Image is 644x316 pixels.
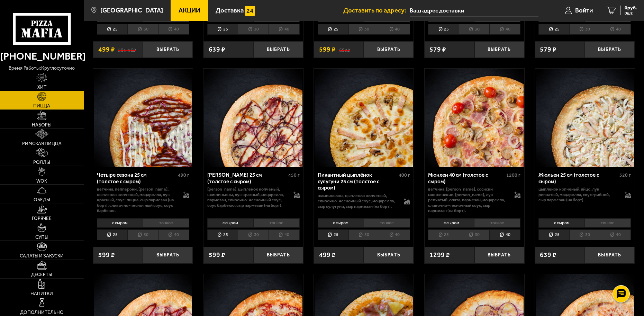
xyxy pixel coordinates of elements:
p: цыпленок копченый, яйцо, лук репчатый, моцарелла, соус грибной, сыр пармезан (на борт). [538,186,618,203]
button: Выбрать [585,41,635,58]
li: 25 [538,24,569,35]
span: Акции [179,7,200,14]
li: 30 [459,24,490,35]
li: 25 [318,24,348,35]
li: 25 [97,24,128,35]
input: Ваш адрес доставки [410,4,538,17]
span: Обеды [34,197,50,202]
li: 25 [97,229,128,240]
img: Жюльен 25 см (толстое с сыром) [536,69,634,167]
li: 40 [379,24,410,35]
span: 599 ₽ [209,252,225,258]
li: тонкое [253,218,300,228]
span: 579 ₽ [540,46,556,53]
span: 599 ₽ [98,252,115,258]
li: 25 [207,24,238,35]
span: 599 ₽ [319,46,336,53]
li: тонкое [364,218,410,228]
li: 25 [207,229,238,240]
li: 30 [238,24,269,35]
span: 0 шт. [625,11,637,15]
span: 450 г [288,172,300,178]
span: Пицца [33,104,50,108]
li: тонкое [474,218,520,228]
a: Мюнхен 40 см (толстое с сыром) [425,69,524,167]
s: 591.16 ₽ [118,46,136,53]
li: с сыром [207,218,253,228]
p: шампиньоны, цыпленок копченый, сливочно-чесночный соус, моцарелла, сыр сулугуни, сыр пармезан (на... [318,193,397,209]
div: Жюльен 25 см (толстое с сыром) [538,172,618,185]
li: 40 [379,229,410,240]
li: 25 [318,229,348,240]
span: Доставить по адресу: [343,7,410,14]
span: Войти [575,7,593,14]
li: 25 [428,24,459,35]
span: 1299 ₽ [429,252,450,258]
s: 692 ₽ [339,46,350,53]
button: Выбрать [253,41,303,58]
span: Хит [37,85,46,90]
li: 30 [127,229,158,240]
li: 25 [538,229,569,240]
li: 30 [238,229,269,240]
span: 579 ₽ [429,46,446,53]
span: Наборы [32,123,52,128]
li: с сыром [97,218,143,228]
div: Пикантный цыплёнок сулугуни 25 см (толстое с сыром) [318,172,397,191]
span: 520 г [619,172,631,178]
li: 30 [459,229,490,240]
span: [GEOGRAPHIC_DATA] [100,7,163,14]
span: 639 ₽ [209,46,225,53]
button: Выбрать [253,247,303,263]
span: WOK [36,179,47,184]
li: 40 [600,229,631,240]
li: 30 [569,229,600,240]
li: тонкое [584,218,631,228]
img: Четыре сезона 25 см (толстое с сыром) [94,69,192,167]
p: [PERSON_NAME], цыпленок копченый, шампиньоны, лук красный, моцарелла, пармезан, сливочно-чесночны... [207,186,287,208]
span: 499 ₽ [98,46,115,53]
p: ветчина, [PERSON_NAME], сосиски мюнхенские, [PERSON_NAME], лук репчатый, опята, пармезан, моцарел... [428,186,507,213]
li: 30 [348,24,379,35]
li: 30 [348,229,379,240]
a: Пикантный цыплёнок сулугуни 25 см (толстое с сыром) [314,69,414,167]
span: 0 руб. [625,6,637,10]
span: 639 ₽ [540,252,556,258]
li: 30 [569,24,600,35]
span: Дополнительно [20,310,64,315]
span: Римская пицца [22,141,62,146]
a: Жюльен 25 см (толстое с сыром) [535,69,635,167]
button: Выбрать [143,247,193,263]
button: Выбрать [474,247,524,263]
span: 400 г [399,172,410,178]
span: Супы [35,235,48,240]
li: 40 [269,229,300,240]
li: тонкое [143,218,189,228]
li: 40 [269,24,300,35]
button: Выбрать [585,247,635,263]
button: Выбрать [474,41,524,58]
li: с сыром [428,218,474,228]
span: Салаты и закуски [20,254,64,258]
li: 40 [489,229,520,240]
button: Выбрать [143,41,193,58]
span: Роллы [33,160,50,165]
p: ветчина, пепперони, [PERSON_NAME], цыпленок копченый, моцарелла, лук красный, соус-пицца, сыр пар... [97,186,176,213]
img: Чикен Барбекю 25 см (толстое с сыром) [204,69,302,167]
span: Десерты [31,272,52,277]
span: Доставка [216,7,244,14]
span: 1200 г [506,172,520,178]
li: 40 [158,229,189,240]
li: 25 [428,229,459,240]
img: Пикантный цыплёнок сулугуни 25 см (толстое с сыром) [315,69,413,167]
a: Четыре сезона 25 см (толстое с сыром) [93,69,193,167]
img: Мюнхен 40 см (толстое с сыром) [425,69,524,167]
img: 15daf4d41897b9f0e9f617042186c801.svg [245,6,255,16]
li: 40 [600,24,631,35]
span: 490 г [178,172,189,178]
button: Выбрать [364,41,414,58]
button: Выбрать [364,247,414,263]
li: с сыром [538,218,584,228]
span: Напитки [30,291,53,296]
span: 499 ₽ [319,252,336,258]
